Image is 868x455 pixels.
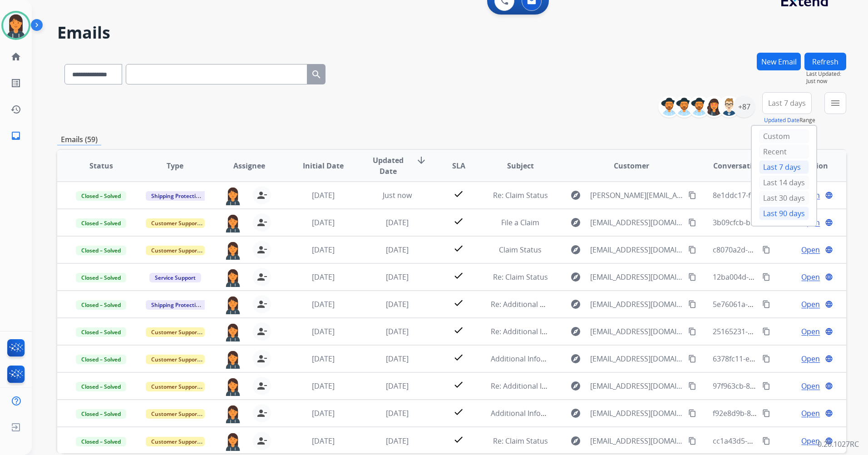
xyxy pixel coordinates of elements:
mat-icon: language [825,218,833,227]
span: [DATE] [312,381,335,391]
span: Re: Claim Status [493,190,548,200]
span: [EMAIL_ADDRESS][DOMAIN_NAME] [590,217,683,228]
mat-icon: check [453,243,464,254]
span: [EMAIL_ADDRESS][DOMAIN_NAME] [590,353,683,364]
img: agent-avatar [224,432,242,451]
mat-icon: check [453,325,464,336]
div: Last 14 days [759,176,809,189]
span: [DATE] [312,218,335,227]
mat-icon: person_remove [256,217,267,228]
mat-icon: person_remove [256,272,267,282]
mat-icon: explore [570,381,581,391]
span: 8e1ddc17-f998-4e07-8c9f-12954c855754 [713,190,848,200]
mat-icon: content_copy [762,437,770,445]
span: Customer Support [146,218,205,228]
span: [DATE] [312,354,335,364]
mat-icon: menu [830,98,841,109]
mat-icon: check [453,270,464,281]
span: [EMAIL_ADDRESS][DOMAIN_NAME] [590,244,683,255]
img: agent-avatar [224,404,242,423]
span: f92e8d9b-8f03-42e8-8d0a-c31064d25f26 [713,408,848,418]
span: [EMAIL_ADDRESS][DOMAIN_NAME] [590,408,683,419]
mat-icon: content_copy [688,437,696,445]
span: 12ba004d-1578-4b53-933c-43eaa6797a7d [713,272,854,282]
span: Subject [507,160,534,171]
span: [DATE] [386,299,409,309]
span: Shipping Protection [146,191,208,201]
mat-icon: content_copy [688,327,696,336]
span: 6378fc11-e1a4-4c1a-803b-b3b1f551a5ea [713,354,849,364]
span: Closed – Solved [76,191,126,201]
span: Open [801,299,820,310]
span: Closed – Solved [76,327,126,337]
mat-icon: history [10,104,21,115]
img: avatar [3,13,29,38]
button: Updated Date [764,117,799,124]
span: Closed – Solved [76,300,126,310]
mat-icon: content_copy [688,382,696,390]
mat-icon: content_copy [688,246,696,254]
span: [DATE] [386,354,409,364]
mat-icon: explore [570,217,581,228]
mat-icon: content_copy [688,300,696,308]
mat-icon: language [825,355,833,363]
span: Re: Additional Photos Needed [491,299,593,309]
div: Last 30 days [759,191,809,205]
span: Just now [806,78,846,85]
mat-icon: inbox [10,130,21,141]
span: 97f963cb-8f05-4ca3-af62-56fa95f3a5da [713,381,843,391]
mat-icon: content_copy [762,409,770,417]
mat-icon: explore [570,326,581,337]
mat-icon: explore [570,408,581,419]
span: [DATE] [386,245,409,255]
span: 25165231-52d9-408f-997e-2da8eebd86a8 [713,326,853,336]
mat-icon: language [825,327,833,336]
p: 0.20.1027RC [818,439,859,450]
button: Refresh [804,53,846,70]
mat-icon: check [453,379,464,390]
span: Closed – Solved [76,437,126,446]
mat-icon: explore [570,244,581,255]
span: Closed – Solved [76,409,126,419]
mat-icon: content_copy [762,300,770,308]
span: Updated Date [368,155,409,177]
mat-icon: content_copy [688,409,696,417]
span: Open [801,435,820,446]
mat-icon: check [453,434,464,445]
span: Open [801,353,820,364]
mat-icon: language [825,409,833,417]
div: Recent [759,145,809,158]
span: Service Support [149,273,201,282]
button: Last 7 days [762,92,812,114]
span: Last 7 days [768,101,806,105]
mat-icon: check [453,216,464,227]
button: New Email [757,53,801,70]
mat-icon: language [825,246,833,254]
mat-icon: content_copy [762,355,770,363]
mat-icon: check [453,297,464,308]
span: [DATE] [312,190,335,200]
img: agent-avatar [224,377,242,396]
mat-icon: person_remove [256,408,267,419]
span: Closed – Solved [76,382,126,391]
span: cc1a43d5-9608-4eb9-8be4-787e43d66cf9 [713,436,851,446]
span: Open [801,381,820,391]
span: Shipping Protection [146,300,208,310]
mat-icon: explore [570,299,581,310]
span: Re: Claim Status [493,436,548,446]
span: Customer Support [146,437,205,446]
img: agent-avatar [224,213,242,232]
span: Open [801,272,820,282]
span: Just now [383,190,412,200]
span: Customer Support [146,327,205,337]
mat-icon: language [825,437,833,445]
span: Re: Additional Information [491,381,581,391]
div: Custom [759,129,809,143]
span: [DATE] [386,326,409,336]
mat-icon: content_copy [762,327,770,336]
span: [DATE] [312,272,335,282]
img: agent-avatar [224,186,242,205]
mat-icon: arrow_downward [416,155,427,166]
span: [DATE] [312,245,335,255]
span: Range [764,116,815,124]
